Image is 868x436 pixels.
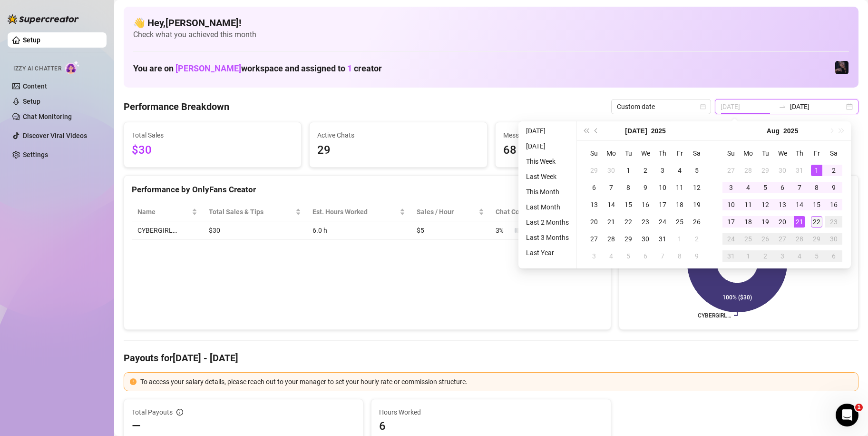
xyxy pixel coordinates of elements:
td: $5 [411,221,490,240]
td: 2025-08-02 [688,230,705,248]
td: 2025-08-22 [808,213,825,230]
span: 68 [503,141,665,159]
span: Total Sales [132,130,293,140]
img: AI Chatter [65,60,80,74]
div: 12 [691,182,702,193]
td: 2025-07-08 [620,179,637,196]
td: 2025-07-14 [603,196,620,213]
div: 6 [777,182,788,193]
div: 7 [657,250,668,262]
span: Total Payouts [132,407,173,417]
td: 2025-07-02 [637,162,654,179]
div: 2 [640,165,651,176]
div: 31 [657,233,668,245]
div: 12 [760,199,771,210]
div: 19 [691,199,702,210]
div: 6 [588,182,600,193]
td: 2025-08-03 [585,248,603,265]
td: 2025-08-08 [808,179,825,196]
div: 2 [760,250,771,262]
th: Mo [740,145,757,162]
div: 10 [657,182,668,193]
td: 2025-08-18 [740,213,757,230]
div: 3 [657,165,668,176]
div: Est. Hours Worked [312,207,398,217]
div: 29 [623,233,634,245]
div: 20 [777,216,788,228]
div: 29 [760,165,771,176]
div: 25 [742,233,754,245]
td: 2025-07-31 [791,162,808,179]
td: 2025-07-28 [740,162,757,179]
td: 2025-08-03 [722,179,740,196]
td: 2025-08-23 [825,213,842,230]
td: 6.0 h [307,221,411,240]
span: swap-right [779,103,786,110]
td: 2025-07-03 [654,162,671,179]
li: Last 3 Months [522,232,573,243]
div: 29 [811,233,822,245]
li: Last 2 Months [522,217,573,228]
th: We [637,145,654,162]
a: Setup [23,98,40,105]
div: 9 [691,250,702,262]
iframe: Intercom live chat [836,404,858,426]
div: 31 [794,165,805,176]
button: Choose a month [625,121,647,140]
th: Name [132,203,203,221]
td: 2025-07-30 [637,230,654,248]
div: 27 [777,233,788,245]
div: 30 [828,233,839,245]
div: 16 [640,199,651,210]
div: 2 [691,233,702,245]
td: 2025-09-06 [825,248,842,265]
td: 2025-07-21 [603,213,620,230]
td: $30 [203,221,307,240]
th: Th [791,145,808,162]
td: 2025-08-04 [603,248,620,265]
div: 26 [691,216,702,228]
div: 30 [605,165,617,176]
div: 13 [588,199,600,210]
td: 2025-08-14 [791,196,808,213]
td: 2025-07-18 [671,196,688,213]
li: [DATE] [522,140,573,152]
div: 3 [588,250,600,262]
td: 2025-07-12 [688,179,705,196]
span: [PERSON_NAME] [176,63,241,73]
th: Tu [620,145,637,162]
div: 29 [588,165,600,176]
th: Total Sales & Tips [203,203,307,221]
div: 5 [811,250,822,262]
td: 2025-08-07 [654,248,671,265]
div: 13 [777,199,788,210]
td: 2025-06-29 [585,162,603,179]
td: 2025-08-09 [688,248,705,265]
td: 2025-07-19 [688,196,705,213]
th: Th [654,145,671,162]
td: 2025-07-27 [585,230,603,248]
td: 2025-07-10 [654,179,671,196]
td: 2025-09-03 [774,248,791,265]
div: 4 [674,165,685,176]
input: Start date [721,101,775,112]
div: 18 [674,199,685,210]
td: 2025-08-12 [757,196,774,213]
h4: 👋 Hey, [PERSON_NAME] ! [133,16,849,30]
th: Mo [603,145,620,162]
span: Custom date [617,99,705,114]
div: 28 [605,233,617,245]
td: 2025-07-09 [637,179,654,196]
td: 2025-08-29 [808,230,825,248]
div: 19 [760,216,771,228]
div: 30 [640,233,651,245]
td: 2025-08-11 [740,196,757,213]
div: 5 [691,165,702,176]
td: 2025-08-04 [740,179,757,196]
span: $30 [132,141,293,159]
div: 8 [811,182,822,193]
td: 2025-07-05 [688,162,705,179]
td: 2025-08-05 [620,248,637,265]
h4: Payouts for [DATE] - [DATE] [124,351,858,365]
a: Content [23,82,47,90]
